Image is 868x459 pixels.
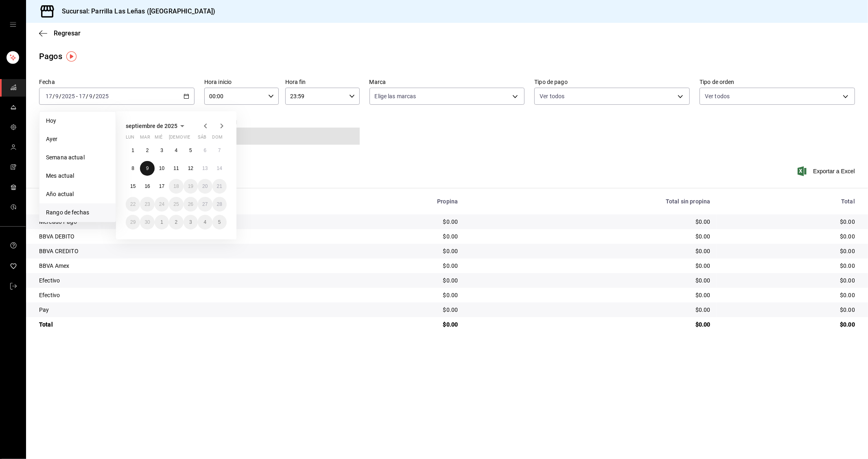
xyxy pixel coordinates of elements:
button: septiembre de 2025 [126,121,187,131]
div: Total [724,198,855,205]
div: $0.00 [724,291,855,299]
div: $0.00 [471,262,710,270]
button: 18 de septiembre de 2025 [169,179,183,194]
input: -- [89,93,93,99]
button: 4 de septiembre de 2025 [169,143,183,158]
abbr: 28 de septiembre de 2025 [217,201,222,207]
abbr: 20 de septiembre de 2025 [202,183,208,189]
button: 27 de septiembre de 2025 [198,197,212,212]
button: 30 de septiembre de 2025 [140,215,154,229]
div: $0.00 [323,232,458,241]
abbr: domingo [212,135,223,143]
label: Hora inicio [204,79,279,85]
abbr: 5 de octubre de 2025 [218,219,221,225]
abbr: 4 de septiembre de 2025 [175,148,178,153]
button: Regresar [39,29,81,37]
button: 23 de septiembre de 2025 [140,197,154,212]
div: $0.00 [724,218,855,226]
abbr: 15 de septiembre de 2025 [130,183,136,189]
button: 29 de septiembre de 2025 [126,215,140,229]
button: 7 de septiembre de 2025 [212,143,227,158]
span: Año actual [46,190,109,199]
abbr: sábado [198,135,206,143]
abbr: 12 de septiembre de 2025 [188,166,193,171]
button: 9 de septiembre de 2025 [140,161,154,176]
button: 1 de octubre de 2025 [155,215,169,229]
abbr: 14 de septiembre de 2025 [217,166,222,171]
button: 28 de septiembre de 2025 [212,197,227,212]
button: 2 de octubre de 2025 [169,215,183,229]
abbr: 23 de septiembre de 2025 [144,201,150,207]
abbr: 19 de septiembre de 2025 [188,183,193,189]
span: Elige las marcas [375,92,416,100]
span: - [76,93,78,99]
div: $0.00 [724,247,855,255]
button: 11 de septiembre de 2025 [169,161,183,176]
div: $0.00 [471,276,710,285]
abbr: 21 de septiembre de 2025 [217,183,222,189]
button: 8 de septiembre de 2025 [126,161,140,176]
button: 14 de septiembre de 2025 [212,161,227,176]
h3: Sucursal: Parrilla Las Leñas ([GEOGRAPHIC_DATA]) [55,7,215,16]
abbr: martes [140,135,150,143]
abbr: 17 de septiembre de 2025 [159,183,164,189]
abbr: jueves [169,135,217,143]
div: $0.00 [724,232,855,241]
span: Semana actual [46,153,109,162]
div: $0.00 [323,247,458,255]
div: $0.00 [471,232,710,241]
div: $0.00 [323,306,458,314]
button: 10 de septiembre de 2025 [155,161,169,176]
div: BBVA CREDITO [39,247,310,255]
span: / [59,93,61,99]
abbr: 5 de septiembre de 2025 [189,148,192,153]
div: $0.00 [724,262,855,270]
label: Marca [370,79,525,85]
abbr: 6 de septiembre de 2025 [203,148,206,153]
div: $0.00 [724,276,855,285]
div: $0.00 [724,306,855,314]
div: Propina [323,198,458,205]
input: -- [55,93,59,99]
abbr: 1 de septiembre de 2025 [131,148,134,153]
span: Regresar [54,29,81,37]
label: Hora fin [285,79,360,85]
div: Pagos [39,50,62,62]
button: 12 de septiembre de 2025 [184,161,198,176]
span: / [86,93,88,99]
abbr: 4 de octubre de 2025 [203,219,206,225]
abbr: 9 de septiembre de 2025 [146,166,149,171]
span: Ayer [46,135,109,143]
div: Total sin propina [471,198,710,205]
div: BBVA DEBITO [39,232,310,241]
span: septiembre de 2025 [126,123,177,129]
abbr: 18 de septiembre de 2025 [173,183,179,189]
button: 26 de septiembre de 2025 [184,197,198,212]
button: 5 de octubre de 2025 [212,215,227,229]
abbr: miércoles [155,135,162,143]
div: Efectivo [39,291,310,299]
label: Tipo de pago [534,79,690,85]
span: / [93,93,95,99]
abbr: 27 de septiembre de 2025 [202,201,208,207]
div: $0.00 [323,276,458,285]
div: $0.00 [471,291,710,299]
button: 19 de septiembre de 2025 [184,179,198,194]
abbr: 26 de septiembre de 2025 [188,201,193,207]
span: / [52,93,55,99]
span: Rango de fechas [46,208,109,217]
abbr: 3 de octubre de 2025 [189,219,192,225]
abbr: lunes [126,135,134,143]
div: BBVA Amex [39,262,310,270]
button: 22 de septiembre de 2025 [126,197,140,212]
abbr: 3 de septiembre de 2025 [160,148,163,153]
button: 3 de octubre de 2025 [184,215,198,229]
div: $0.00 [471,306,710,314]
button: open drawer [10,21,16,28]
abbr: 25 de septiembre de 2025 [173,201,179,207]
abbr: 13 de septiembre de 2025 [202,166,208,171]
button: 5 de septiembre de 2025 [184,143,198,158]
input: -- [79,93,86,99]
span: Ver todos [705,92,730,100]
div: $0.00 [471,247,710,255]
